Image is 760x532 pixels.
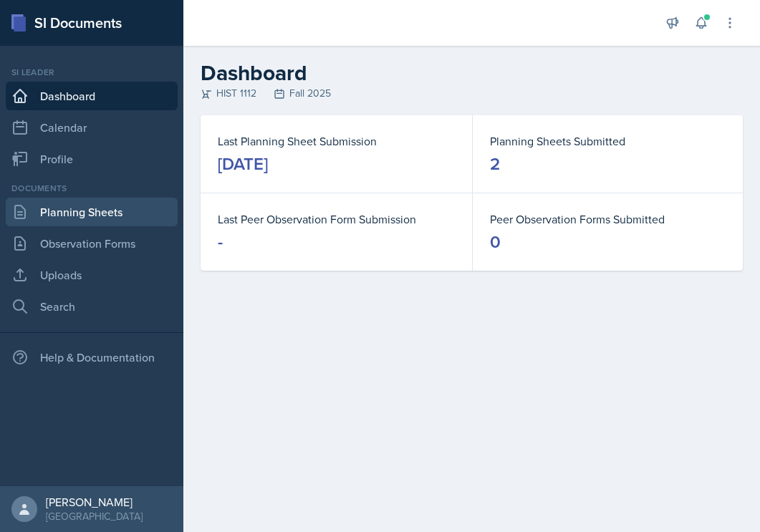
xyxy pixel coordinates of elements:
div: [PERSON_NAME] [46,495,143,509]
div: HIST 1112 Fall 2025 [201,86,743,101]
div: [DATE] [218,153,268,175]
div: Si leader [6,66,178,79]
div: - [218,231,223,253]
a: Observation Forms [6,229,178,258]
a: Dashboard [6,82,178,110]
dt: Last Peer Observation Form Submission [218,211,455,228]
dt: Planning Sheets Submitted [490,132,726,150]
dt: Last Planning Sheet Submission [218,132,455,150]
a: Uploads [6,261,178,289]
a: Search [6,292,178,321]
div: 2 [490,153,500,175]
h2: Dashboard [201,60,743,86]
div: [GEOGRAPHIC_DATA] [46,509,143,523]
div: Help & Documentation [6,343,178,372]
div: 0 [490,231,501,253]
a: Profile [6,145,178,173]
dt: Peer Observation Forms Submitted [490,211,726,228]
a: Planning Sheets [6,198,178,226]
div: Documents [6,182,178,195]
a: Calendar [6,113,178,142]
